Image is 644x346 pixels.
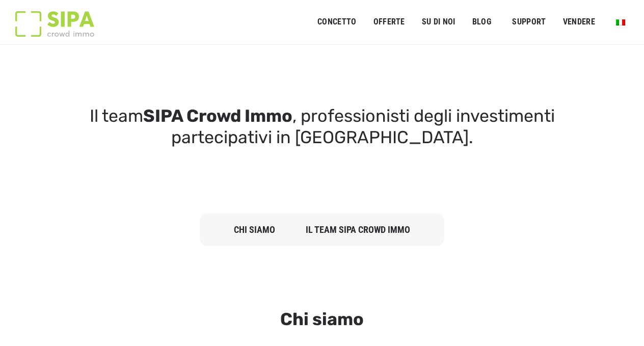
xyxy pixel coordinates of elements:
[616,19,625,25] img: Italiano
[15,11,94,37] img: Logo
[466,11,498,34] a: Blog
[280,309,364,330] strong: Chi siamo
[505,11,552,34] a: SUPPORT
[366,11,411,34] a: offerte
[143,105,292,126] strong: SIPA Crowd Immo
[306,224,410,235] a: Il team SIPA Crowd Immo
[609,12,632,32] a: Passa a
[311,11,363,34] a: CONCETTO
[32,105,612,148] h1: Il team , professionisti degli investimenti partecipativi in [GEOGRAPHIC_DATA].
[317,9,629,35] nav: Menu principale
[415,11,462,34] a: SU DI NOI
[556,11,602,34] a: VENDERE
[234,224,275,235] a: Chi siamo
